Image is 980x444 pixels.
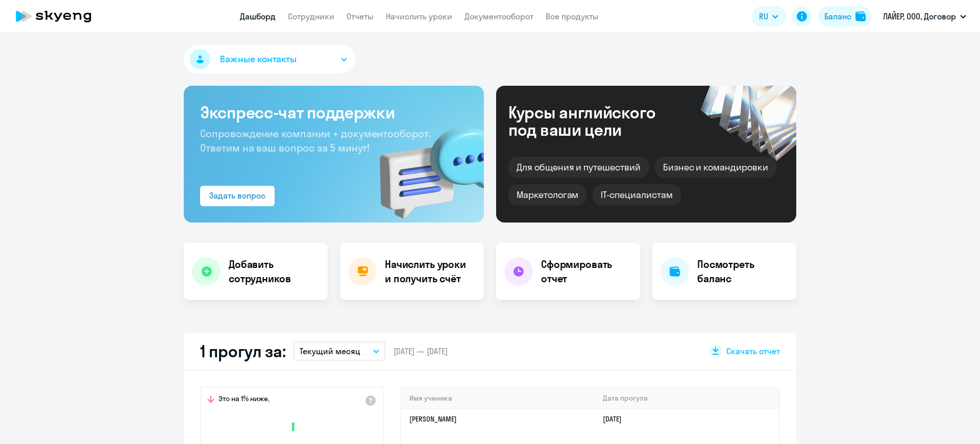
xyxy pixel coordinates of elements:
[229,257,320,286] h4: Добавить сотрудников
[394,346,448,357] span: [DATE] — [DATE]
[200,186,275,206] button: Задать вопрос
[883,10,956,22] p: ЛАЙЕР, ООО, Договор
[726,346,780,357] span: Скачать отчет
[300,345,360,357] p: Текущий месяц
[752,6,786,27] button: RU
[655,157,776,178] div: Бизнес и командировки
[184,45,355,73] button: Важные контакты
[209,189,265,202] div: Задать вопрос
[759,10,768,22] span: RU
[603,414,630,424] a: [DATE]
[546,11,599,21] a: Все продукты
[878,4,971,29] button: ЛАЙЕР, ООО, Договор
[401,388,595,409] th: Имя ученика
[365,108,484,223] img: bg-img
[541,257,632,286] h4: Сформировать отчет
[200,341,285,361] h2: 1 прогул за:
[697,257,788,286] h4: Посмотреть баланс
[200,102,468,122] h3: Экспресс-чат поддержки
[508,104,683,138] div: Курсы английского под ваши цели
[385,257,474,286] h4: Начислить уроки и получить счёт
[464,11,533,21] a: Документооборот
[593,184,680,206] div: IT-специалистам
[293,341,385,361] button: Текущий месяц
[508,184,586,206] div: Маркетологам
[818,6,872,27] button: Балансbalance
[508,157,649,178] div: Для общения и путешествий
[595,388,779,409] th: Дата прогула
[824,10,851,22] div: Баланс
[218,394,269,406] span: Это на 1% ниже,
[386,11,452,21] a: Начислить уроки
[220,53,297,66] span: Важные контакты
[409,414,457,424] a: [PERSON_NAME]
[288,11,334,21] a: Сотрудники
[240,11,276,21] a: Дашборд
[855,11,866,21] img: balance
[200,127,431,154] span: Сопровождение компании + документооборот. Ответим на ваш вопрос за 5 минут!
[347,11,374,21] a: Отчеты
